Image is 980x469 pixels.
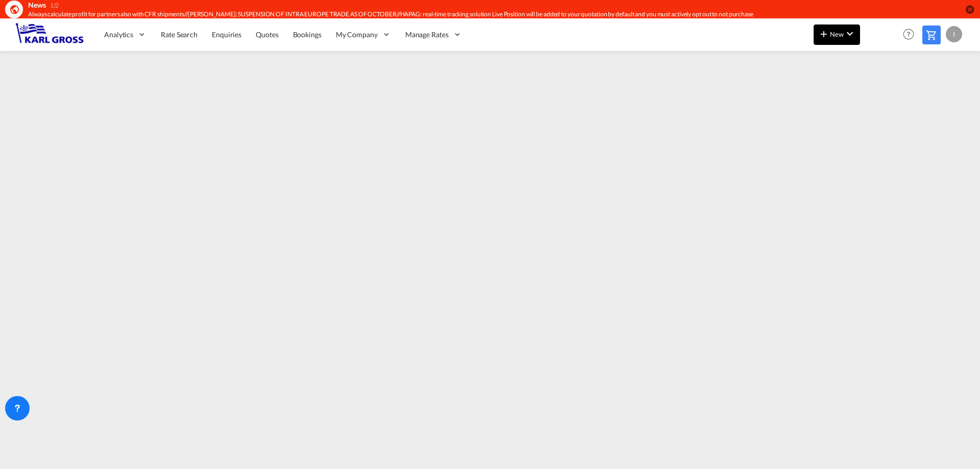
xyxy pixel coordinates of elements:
[161,30,198,39] span: Rate Search
[97,18,154,51] div: Analytics
[814,24,860,45] button: icon-plus 400-fgNewicon-chevron-down
[154,18,205,51] a: Rate Search
[50,2,59,10] div: 1/2
[818,30,856,38] span: New
[286,18,329,51] a: Bookings
[398,18,469,51] div: Manage Rates
[946,26,962,42] div: I
[9,4,19,14] md-icon: icon-earth
[818,28,830,40] md-icon: icon-plus 400-fg
[336,30,378,40] span: My Company
[405,30,449,40] span: Manage Rates
[329,18,398,51] div: My Company
[900,26,922,44] div: Help
[104,30,133,40] span: Analytics
[15,23,84,46] img: 3269c73066d711f095e541db4db89301.png
[205,18,249,51] a: Enquiries
[844,28,856,40] md-icon: icon-chevron-down
[28,10,829,19] div: Always calculate profit for partners also with CFR shipments//YANG MING: SUSPENSION OF INTRA EURO...
[293,30,322,39] span: Bookings
[900,26,917,43] span: Help
[249,18,285,51] a: Quotes
[965,4,975,14] button: icon-close-circle
[212,30,241,39] span: Enquiries
[256,30,278,39] span: Quotes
